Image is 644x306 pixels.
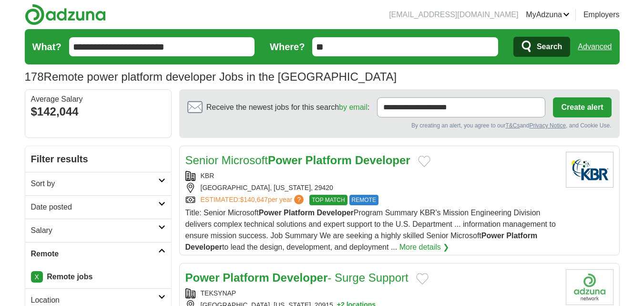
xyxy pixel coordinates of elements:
button: Search [513,37,570,57]
div: By creating an alert, you agree to our and , and Cookie Use. [187,121,612,130]
div: Average Salary [31,95,165,103]
a: by email [339,103,368,111]
li: [EMAIL_ADDRESS][DOMAIN_NAME] [389,9,518,21]
h2: Sort by [31,178,158,190]
a: More details ❯ [399,242,450,253]
a: Employers [583,9,620,21]
img: KBR logo [566,152,613,188]
strong: Platform [306,154,352,167]
a: KBR [201,172,215,179]
strong: Developer [185,243,222,251]
a: Senior MicrosoftPower Platform Developer [185,154,410,167]
span: Search [537,37,562,56]
span: $140,647 [240,196,267,203]
button: Create alert [553,97,611,117]
strong: Platform [506,232,537,240]
div: TEKSYNAP [185,288,558,298]
strong: Platform [223,271,269,284]
strong: Developer [355,154,410,167]
h2: Salary [31,225,158,236]
strong: Platform [284,209,315,217]
strong: Power [259,209,282,217]
h2: Remote [31,248,158,260]
div: $142,044 [31,103,165,120]
button: Add to favorite jobs [416,273,429,285]
a: Advanced [578,37,612,56]
button: Add to favorite jobs [418,156,430,167]
strong: Power [185,271,220,284]
span: REMOTE [349,195,378,205]
span: ? [294,195,304,204]
a: ESTIMATED:$140,647per year? [201,195,306,205]
div: [GEOGRAPHIC_DATA], [US_STATE], 29420 [185,183,558,193]
label: Where? [270,40,305,54]
a: Remote [25,242,171,265]
a: Date posted [25,195,171,219]
a: Salary [25,219,171,242]
span: Title: Senior Microsoft Program Summary KBR's Mission Engineering Division delivers complex techn... [185,209,556,251]
a: Privacy Notice [529,122,566,129]
strong: Developer [272,271,327,284]
img: Company logo [566,269,613,305]
a: T&Cs [505,122,520,129]
h2: Date posted [31,201,158,213]
a: Sort by [25,172,171,195]
h1: Remote power platform developer Jobs in the [GEOGRAPHIC_DATA] [25,70,397,83]
h2: Filter results [25,146,171,172]
strong: Remote jobs [47,273,92,281]
span: Receive the newest jobs for this search : [206,102,369,113]
strong: Power [268,154,302,167]
label: What? [32,40,61,54]
img: Adzuna logo [25,4,106,25]
strong: Power [481,232,504,240]
span: 178 [25,68,44,85]
a: X [31,271,43,283]
span: TOP MATCH [309,195,347,205]
h2: Location [31,295,158,306]
a: Power Platform Developer- Surge Support [185,271,409,284]
a: MyAdzuna [526,9,570,21]
strong: Developer [317,209,353,217]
